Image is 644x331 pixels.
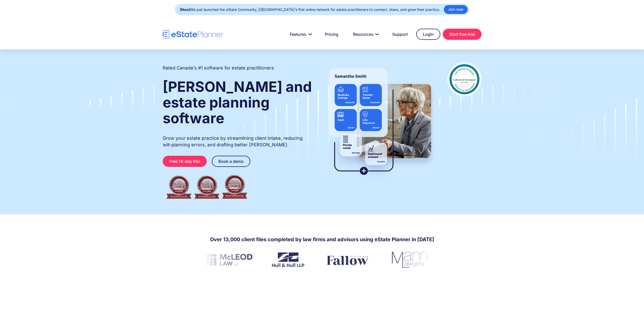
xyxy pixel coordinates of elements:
[163,65,274,71] h2: Rated Canada's #1 software for estate practitioners
[444,5,468,14] a: Join now
[416,29,440,40] a: Login
[319,29,344,39] a: Pricing
[180,7,190,12] strong: [New]
[163,156,207,167] a: Free 14-day trial
[180,6,440,13] div: We just launched the eState Community, [GEOGRAPHIC_DATA]'s first online network for estate practi...
[163,135,313,148] p: Grow your estate practice by streamlining client intake, reducing will-planning errors, and draft...
[163,78,312,127] strong: [PERSON_NAME] and estate planning software
[284,29,316,39] a: Features
[323,62,437,181] img: estate planner showing wills to their clients, using eState Planner, a leading estate planning so...
[212,156,250,167] a: Book a demo
[386,29,414,39] a: Support
[210,236,434,243] h4: Over 13,000 client files completed by law firms and advisors using eState Planner in [DATE]
[443,29,482,40] a: Start free trial
[347,29,384,39] a: Resources
[163,30,223,39] a: home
